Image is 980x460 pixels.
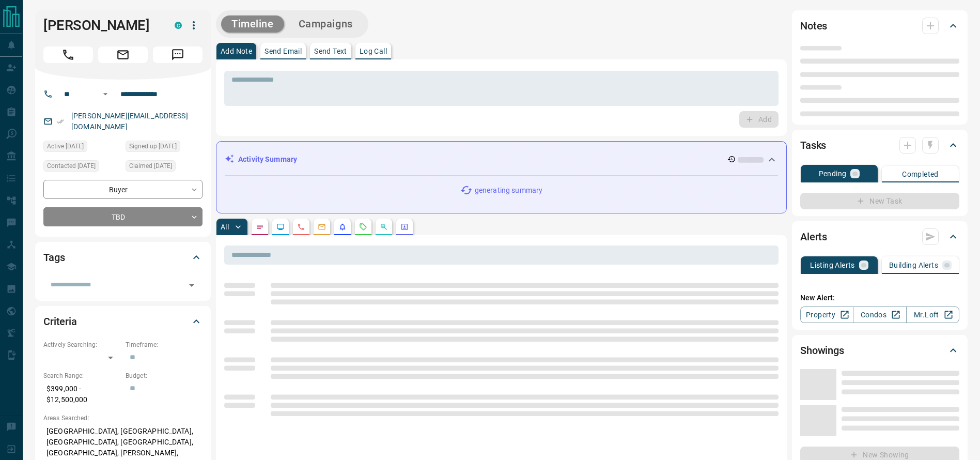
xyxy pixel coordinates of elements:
[889,262,938,269] p: Building Alerts
[43,380,120,408] p: $399,000 - $12,500,000
[318,223,326,231] svg: Emails
[800,18,827,34] h2: Notes
[43,17,159,34] h1: [PERSON_NAME]
[43,340,120,349] p: Actively Searching:
[99,88,112,100] button: Open
[129,141,177,151] span: Signed up [DATE]
[47,161,96,171] span: Contacted [DATE]
[338,223,347,231] svg: Listing Alerts
[800,224,959,249] div: Alerts
[800,228,827,245] h2: Alerts
[184,278,199,293] button: Open
[43,245,203,270] div: Tags
[126,141,203,155] div: Sat Oct 11 2025
[71,112,188,131] a: [PERSON_NAME][EMAIL_ADDRESS][DOMAIN_NAME]
[126,371,203,380] p: Budget:
[265,48,302,55] p: Send Email
[819,170,847,177] p: Pending
[297,223,305,231] svg: Calls
[906,306,959,323] a: Mr.Loft
[43,309,203,334] div: Criteria
[175,22,182,29] div: condos.ca
[43,180,203,199] div: Buyer
[475,185,542,196] p: generating summary
[126,160,203,175] div: Sat Oct 11 2025
[800,13,959,38] div: Notes
[225,150,778,169] div: Activity Summary
[43,141,120,155] div: Sat Oct 11 2025
[276,223,285,231] svg: Lead Browsing Activity
[43,249,65,266] h2: Tags
[359,223,367,231] svg: Requests
[380,223,388,231] svg: Opportunities
[43,371,120,380] p: Search Range:
[800,137,826,154] h2: Tasks
[800,293,959,303] p: New Alert:
[221,16,284,33] button: Timeline
[314,48,347,55] p: Send Text
[256,223,264,231] svg: Notes
[43,47,93,63] span: Call
[43,207,203,226] div: TBD
[800,342,844,359] h2: Showings
[360,48,387,55] p: Log Call
[43,413,203,423] p: Areas Searched:
[810,262,855,269] p: Listing Alerts
[47,141,84,151] span: Active [DATE]
[98,47,148,63] span: Email
[153,47,203,63] span: Message
[800,133,959,158] div: Tasks
[126,340,203,349] p: Timeframe:
[853,306,906,323] a: Condos
[43,313,77,330] h2: Criteria
[400,223,409,231] svg: Agent Actions
[43,160,120,175] div: Sat Oct 11 2025
[57,118,64,125] svg: Email Verified
[800,338,959,363] div: Showings
[221,48,252,55] p: Add Note
[902,171,939,178] p: Completed
[800,306,853,323] a: Property
[238,154,297,165] p: Activity Summary
[129,161,172,171] span: Claimed [DATE]
[288,16,363,33] button: Campaigns
[221,223,229,231] p: All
